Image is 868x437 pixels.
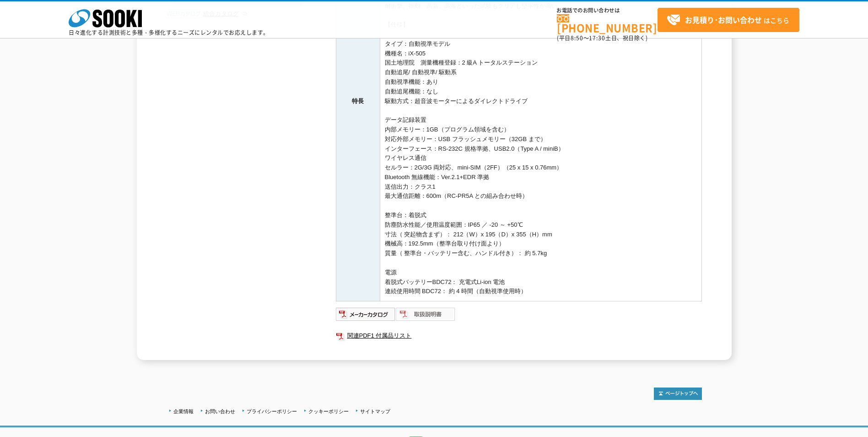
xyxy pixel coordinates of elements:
a: 関連PDF1 付属品リスト [336,330,702,342]
span: (平日 ～ 土日、祝日除く) [557,34,647,42]
a: 企業情報 [173,409,194,414]
a: [PHONE_NUMBER] [557,14,658,33]
span: 8:50 [571,34,583,42]
img: 取扱説明書 [396,307,456,322]
p: 日々進化する計測技術と多種・多様化するニーズにレンタルでお応えします。 [69,30,269,35]
span: はこちら [667,13,789,27]
a: お問い合わせ [205,409,235,414]
a: プライバシーポリシー [247,409,297,414]
strong: お見積り･お問い合わせ [685,14,762,25]
img: トップページへ [654,388,702,400]
a: お見積り･お問い合わせはこちら [658,8,799,32]
span: 17:30 [589,34,605,42]
a: メーカーカタログ [336,313,396,320]
a: サイトマップ [360,409,390,414]
span: お電話でのお問い合わせは [557,8,658,13]
a: 取扱説明書 [396,313,456,320]
img: メーカーカタログ [336,307,396,322]
a: クッキーポリシー [308,409,349,414]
